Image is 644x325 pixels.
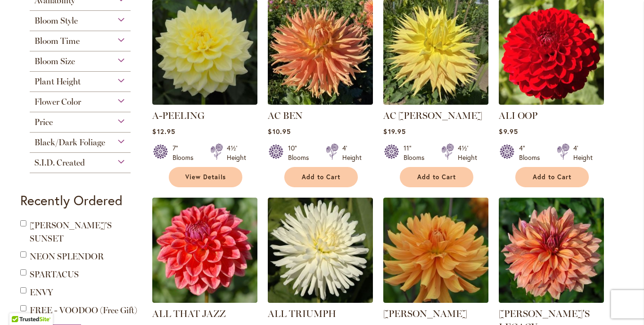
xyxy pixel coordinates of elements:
a: AC [PERSON_NAME] [383,110,482,121]
a: Andy's Legacy [499,296,604,305]
strong: Recently Ordered [20,192,123,209]
a: ALI OOP [499,110,537,121]
div: 4' Height [342,143,362,162]
img: ANDREW CHARLES [383,198,488,303]
a: ALL THAT JAZZ [152,296,257,305]
a: [PERSON_NAME]'S SUNSET [30,220,112,244]
div: 4½' Height [458,143,477,162]
span: $19.95 [383,127,405,136]
a: SPARTACUS [30,269,79,280]
button: Add to Cart [515,167,589,187]
span: FREE - VOODOO (Free Gift) [30,305,137,316]
a: NEON SPLENDOR [30,251,104,262]
a: ALL TRIUMPH [268,296,373,305]
a: A-PEELING [152,110,205,121]
img: ALL THAT JAZZ [152,198,257,303]
a: ALI OOP [499,98,604,107]
a: [PERSON_NAME] [383,308,467,319]
div: 10" Blooms [288,143,314,162]
span: $12.95 [152,127,175,136]
span: Bloom Style [34,16,78,26]
a: ENVY [30,287,53,298]
span: $10.95 [268,127,290,136]
span: Plant Height [34,76,81,87]
a: A-Peeling [152,98,257,107]
span: Add to Cart [417,173,456,181]
span: Flower Color [34,97,81,107]
span: Add to Cart [533,173,571,181]
iframe: Launch Accessibility Center [7,292,33,318]
span: Black/Dark Foliage [34,137,105,148]
a: ALL THAT JAZZ [152,308,226,319]
span: Bloom Size [34,56,75,67]
span: View Details [185,173,226,181]
a: AC BEN [268,110,303,121]
div: 4½' Height [227,143,246,162]
div: 4" Blooms [519,143,545,162]
span: Price [34,117,53,127]
span: $9.95 [499,127,518,136]
div: 7" Blooms [173,143,199,162]
button: Add to Cart [400,167,473,187]
a: ANDREW CHARLES [383,296,488,305]
div: 4' Height [573,143,593,162]
img: ALL TRIUMPH [268,198,373,303]
a: AC Jeri [383,98,488,107]
a: View Details [169,167,242,187]
button: Add to Cart [284,167,358,187]
span: S.I.D. Created [34,158,85,168]
div: 11" Blooms [404,143,430,162]
span: Bloom Time [34,36,80,46]
img: Andy's Legacy [499,198,604,303]
a: AC BEN [268,98,373,107]
a: ALL TRIUMPH [268,308,336,319]
span: Add to Cart [302,173,340,181]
